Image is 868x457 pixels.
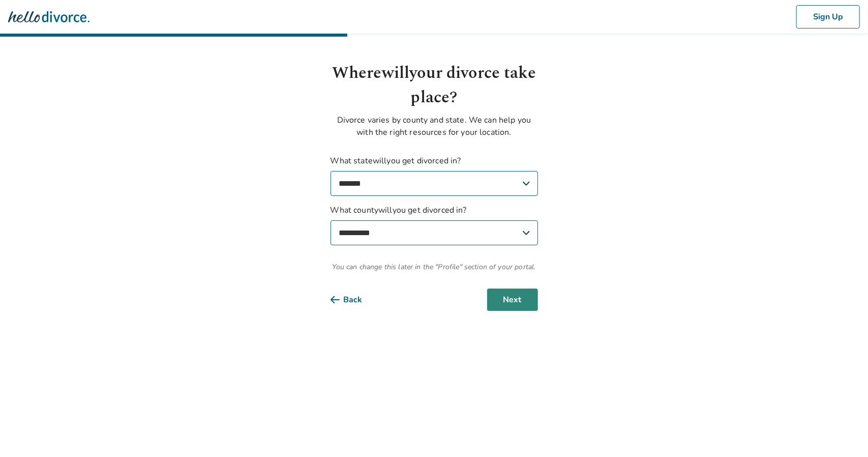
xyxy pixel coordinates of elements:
[331,204,538,245] label: What county will you get divorced in?
[817,408,868,457] iframe: Chat Widget
[331,155,538,196] label: What state will you get divorced in?
[8,7,89,27] img: Hello Divorce Logo
[331,61,538,110] h1: Where will your divorce take place?
[331,289,379,311] button: Back
[331,262,538,272] span: You can change this later in the "Profile" section of your portal.
[331,220,538,245] select: What countywillyou get divorced in?
[796,5,860,28] button: Sign Up
[487,289,538,311] button: Next
[331,114,538,138] p: Divorce varies by county and state. We can help you with the right resources for your location.
[331,171,538,196] select: What statewillyou get divorced in?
